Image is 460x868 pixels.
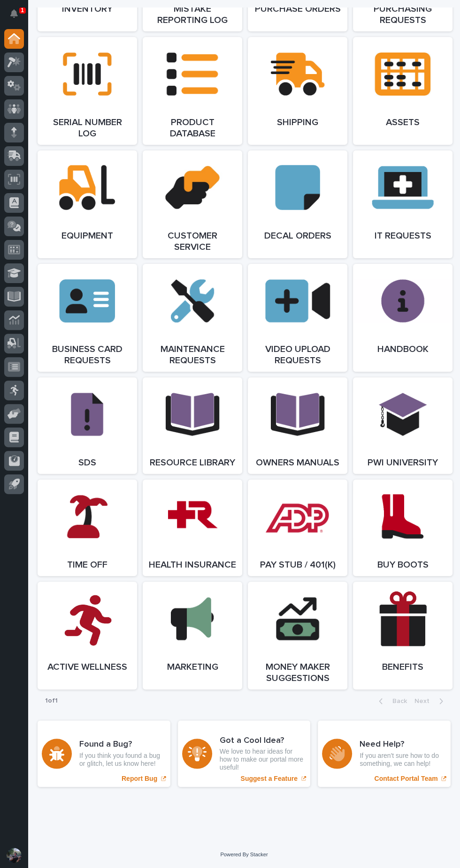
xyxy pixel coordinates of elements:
a: Video Upload Requests [248,264,347,372]
span: Next [414,698,435,704]
a: Handbook [353,264,452,372]
p: Report Bug [122,775,157,783]
a: Health Insurance [143,479,242,576]
a: Report Bug [38,720,170,787]
p: We love to hear ideas for how to make our portal more useful! [220,748,307,771]
button: users-avatar [4,846,24,865]
a: Business Card Requests [38,264,137,372]
a: Decal Orders [248,150,347,258]
a: Resource Library [143,377,242,474]
a: Assets [353,37,452,145]
button: Notifications [4,4,24,23]
button: Back [371,697,411,705]
div: Notifications1 [12,9,24,24]
a: Serial Number Log [38,37,137,145]
a: Product Database [143,37,242,145]
a: Owners Manuals [248,377,347,474]
a: SDS [38,377,137,474]
a: IT Requests [353,150,452,258]
a: Pay Stub / 401(k) [248,479,347,576]
a: Marketing [143,582,242,689]
a: Buy Boots [353,479,452,576]
p: 1 [21,7,24,14]
p: If you think you found a bug or glitch, let us know here! [79,752,166,768]
a: Powered By Stacker [220,852,268,857]
p: 1 of 1 [38,689,65,712]
button: Next [411,697,451,705]
a: Active Wellness [38,582,137,689]
a: Money Maker Suggestions [248,582,347,689]
a: Benefits [353,582,452,689]
p: If you aren't sure how to do something, we can help! [360,752,446,768]
h3: Got a Cool Idea? [220,736,307,746]
p: Suggest a Feature [240,775,297,783]
p: Contact Portal Team [374,775,437,783]
a: Shipping [248,37,347,145]
a: Equipment [38,150,137,258]
a: Maintenance Requests [143,264,242,372]
a: Suggest a Feature [178,720,311,787]
h3: Need Help? [360,740,446,750]
a: Customer Service [143,150,242,258]
a: Time Off [38,479,137,576]
span: Back [387,698,407,704]
a: Contact Portal Team [318,720,451,787]
h3: Found a Bug? [79,740,166,750]
a: PWI University [353,377,452,474]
